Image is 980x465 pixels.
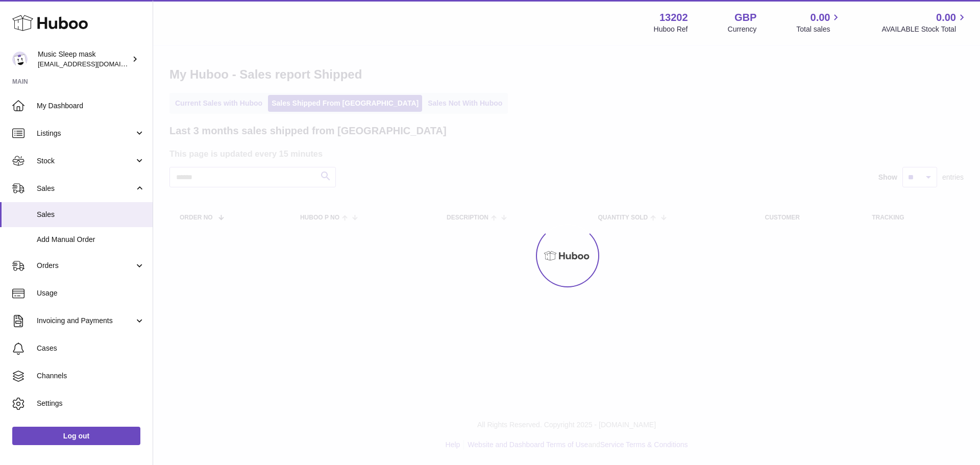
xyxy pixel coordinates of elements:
strong: GBP [734,11,756,25]
span: Cases [37,344,145,353]
span: Usage [37,288,145,298]
span: 0.00 [936,11,956,25]
span: Settings [37,399,145,408]
span: [EMAIL_ADDRESS][DOMAIN_NAME] [38,60,150,68]
span: Total sales [796,25,842,34]
div: Huboo Ref [654,25,688,34]
span: Sales [37,210,145,219]
span: AVAILABLE Stock Total [881,25,968,34]
a: 0.00 Total sales [796,11,842,34]
span: Add Manual Order [37,235,145,244]
a: Log out [12,427,140,445]
strong: 13202 [659,11,688,25]
span: 0.00 [811,11,830,25]
span: My Dashboard [37,101,145,111]
span: Channels [37,371,145,381]
a: 0.00 AVAILABLE Stock Total [881,11,968,34]
span: Orders [37,261,134,271]
span: Invoicing and Payments [37,316,134,326]
img: internalAdmin-13202@internal.huboo.com [12,52,28,67]
span: Stock [37,156,134,166]
div: Currency [728,25,757,34]
div: Music Sleep mask [38,50,130,69]
span: Sales [37,184,134,193]
span: Listings [37,129,134,138]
